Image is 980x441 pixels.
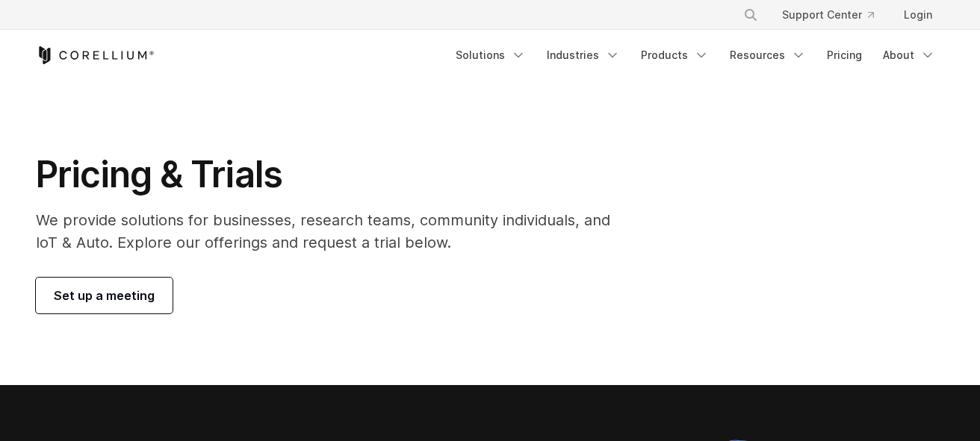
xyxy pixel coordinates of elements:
[818,42,871,69] a: Pricing
[36,278,173,313] a: Set up a meeting
[36,209,631,254] p: We provide solutions for businesses, research teams, community individuals, and IoT & Auto. Explo...
[770,1,886,28] a: Support Center
[36,152,631,197] h1: Pricing & Trials
[725,1,944,28] div: Navigation Menu
[892,1,944,28] a: Login
[54,287,155,304] span: Set up a meeting
[538,42,629,69] a: Industries
[447,42,944,69] div: Navigation Menu
[632,42,718,69] a: Products
[36,46,155,64] a: Corellium Home
[721,42,815,69] a: Resources
[874,42,944,69] a: About
[737,1,764,28] button: Search
[447,42,535,69] a: Solutions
